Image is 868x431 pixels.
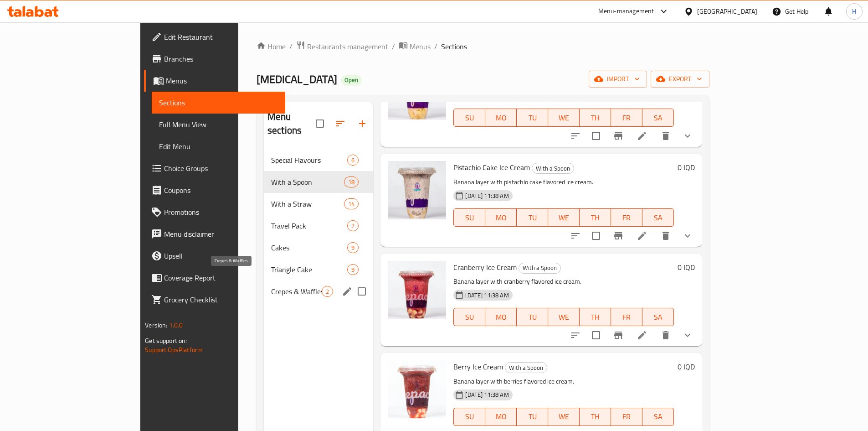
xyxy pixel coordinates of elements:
[347,242,359,253] div: items
[519,263,561,274] div: With a Spoon
[144,201,285,223] a: Promotions
[642,208,674,227] button: SA
[505,363,547,373] span: With a Spoon
[322,286,333,297] div: items
[637,330,647,341] a: Edit menu item
[457,211,482,224] span: SU
[615,410,639,423] span: FR
[271,198,344,209] div: With a Straw
[580,109,611,127] button: TH
[589,71,647,88] button: import
[453,376,673,387] p: Banana layer with berries flavored ice cream.
[548,408,580,426] button: WE
[347,220,359,231] div: items
[615,311,639,324] span: FR
[646,211,670,224] span: SA
[434,41,437,52] li: /
[489,211,513,224] span: MO
[646,311,670,324] span: SA
[264,237,373,259] div: Cakes9
[271,155,347,166] div: Special Flavours
[615,211,639,224] span: FR
[655,125,677,147] button: delete
[583,211,607,224] span: TH
[144,267,285,289] a: Coverage Report
[586,226,606,245] span: Select to update
[271,242,347,253] span: Cakes
[682,330,693,341] svg: Show Choices
[485,408,517,426] button: MO
[552,410,576,423] span: WE
[307,41,388,52] span: Restaurants management
[152,114,285,135] a: Full Menu View
[388,161,446,219] img: Pistachio Cake Ice Cream
[583,311,607,324] span: TH
[453,161,530,174] span: Pistachio Cake Ice Cream
[264,149,373,171] div: Special Flavours6
[159,141,278,152] span: Edit Menu
[697,6,757,16] div: [GEOGRAPHIC_DATA]
[596,73,640,85] span: import
[347,155,359,166] div: items
[341,75,362,86] div: Open
[462,291,512,300] span: [DATE] 11:38 AM
[637,130,647,141] a: Edit menu item
[441,41,467,52] span: Sections
[517,109,548,127] button: TU
[144,179,285,201] a: Coupons
[642,109,674,127] button: SA
[145,335,187,347] span: Get support on:
[341,76,362,84] span: Open
[532,163,574,174] span: With a Spoon
[485,308,517,326] button: MO
[548,208,580,227] button: WE
[517,208,548,227] button: TU
[852,6,856,16] span: H
[159,97,278,108] span: Sections
[264,193,373,215] div: With a Straw14
[159,119,278,130] span: Full Menu View
[457,111,482,125] span: SU
[453,276,673,287] p: Banana layer with cranberry flavored ice cream.
[164,228,278,239] span: Menu disclaimer
[264,145,373,306] nav: Menu sections
[565,125,586,147] button: sort-choices
[677,125,699,147] button: show more
[517,408,548,426] button: TU
[164,31,278,42] span: Edit Restaurant
[565,324,586,346] button: sort-choices
[548,308,580,326] button: WE
[580,408,611,426] button: TH
[520,111,544,125] span: TU
[646,410,670,423] span: SA
[453,177,673,188] p: Banana layer with pistachio cake flavored ice cream.
[348,156,358,165] span: 6
[144,157,285,179] a: Choice Groups
[520,410,544,423] span: TU
[583,410,607,423] span: TH
[271,220,347,231] span: Travel Pack
[485,109,517,127] button: MO
[651,71,709,88] button: export
[489,111,513,125] span: MO
[164,53,278,64] span: Branches
[453,260,517,274] span: Cranberry Ice Cream
[271,286,322,297] span: Crepes & Waffles
[517,308,548,326] button: TU
[271,264,347,275] span: Triangle Cake
[457,311,482,324] span: SU
[611,408,642,426] button: FR
[453,308,485,326] button: SU
[607,125,629,147] button: Branch-specific-item
[586,326,606,345] span: Select to update
[565,225,586,247] button: sort-choices
[166,75,278,86] span: Menus
[552,311,576,324] span: WE
[267,110,316,137] h2: Menu sections
[145,344,203,356] a: Support.OpsPlatform
[532,163,574,174] div: With a Spoon
[144,70,285,92] a: Menus
[505,362,547,373] div: With a Spoon
[344,178,358,187] span: 18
